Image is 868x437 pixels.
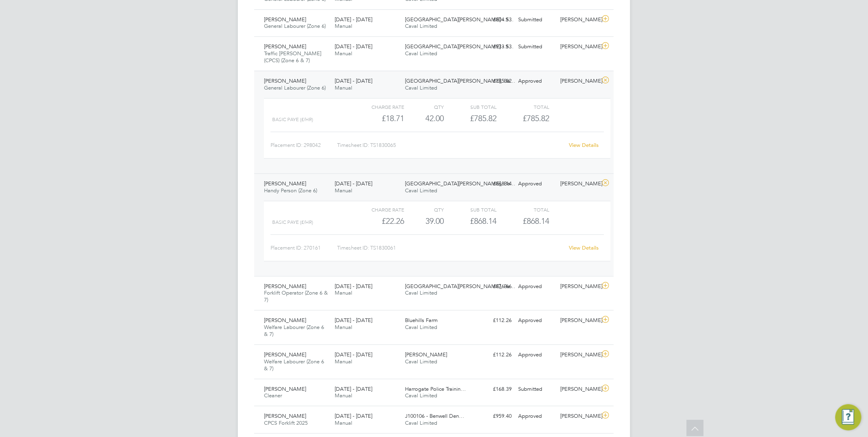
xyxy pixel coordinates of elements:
[405,84,438,91] span: Caval Limited
[335,50,352,57] span: Manual
[405,43,514,50] span: [GEOGRAPHIC_DATA][PERSON_NAME] - S…
[405,180,516,187] span: [GEOGRAPHIC_DATA][PERSON_NAME], Be…
[569,142,599,149] a: View Details
[497,205,549,214] div: Total
[335,412,372,419] span: [DATE] - [DATE]
[472,410,515,423] div: £959.40
[335,385,372,392] span: [DATE] - [DATE]
[444,102,497,112] div: Sub Total
[569,244,599,251] a: View Details
[335,419,352,426] span: Manual
[264,289,328,303] span: Forklift Operator (Zone 6 & 7)
[405,16,514,23] span: [GEOGRAPHIC_DATA][PERSON_NAME] - S…
[404,214,444,228] div: 39.00
[405,77,516,84] span: [GEOGRAPHIC_DATA][PERSON_NAME], Be…
[515,13,557,27] div: Submitted
[472,177,515,191] div: £868.14
[264,324,324,338] span: Welfare Labourer (Zone 6 & 7)
[405,385,466,392] span: Harrogate Police Trainin…
[835,404,861,430] button: Engage Resource Center
[557,280,600,293] div: [PERSON_NAME]
[272,219,313,225] span: BASIC PAYE (£/HR)
[405,351,447,358] span: [PERSON_NAME]
[335,358,352,365] span: Manual
[523,113,550,123] span: £785.82
[351,214,404,228] div: £22.26
[264,392,282,399] span: Cleaner
[444,112,497,125] div: £785.82
[335,187,352,194] span: Manual
[472,13,515,27] div: £804.53
[557,348,600,362] div: [PERSON_NAME]
[472,348,515,362] div: £112.26
[557,314,600,327] div: [PERSON_NAME]
[264,385,306,392] span: [PERSON_NAME]
[405,289,438,296] span: Caval Limited
[472,314,515,327] div: £112.26
[337,139,564,152] div: Timesheet ID: TS1830065
[335,180,372,187] span: [DATE] - [DATE]
[523,216,550,226] span: £868.14
[404,205,444,214] div: QTY
[405,50,438,57] span: Caval Limited
[335,43,372,50] span: [DATE] - [DATE]
[264,23,326,29] span: General Labourer (Zone 6)
[557,383,600,396] div: [PERSON_NAME]
[405,187,438,194] span: Caval Limited
[557,13,600,27] div: [PERSON_NAME]
[335,317,372,324] span: [DATE] - [DATE]
[444,214,497,228] div: £868.14
[472,383,515,396] div: £168.39
[405,412,465,419] span: J100106 - Benwell Den…
[515,74,557,88] div: Approved
[264,84,326,91] span: General Labourer (Zone 6)
[264,419,308,426] span: CPCS Forklift 2025
[335,392,352,399] span: Manual
[472,74,515,88] div: £785.82
[264,283,306,290] span: [PERSON_NAME]
[335,23,352,29] span: Manual
[264,358,324,372] span: Welfare Labourer (Zone 6 & 7)
[515,40,557,54] div: Submitted
[405,317,438,324] span: Bluehills Farm
[335,324,352,331] span: Manual
[515,177,557,191] div: Approved
[264,317,306,324] span: [PERSON_NAME]
[271,241,337,255] div: Placement ID: 270161
[557,410,600,423] div: [PERSON_NAME]
[264,77,306,84] span: [PERSON_NAME]
[515,383,557,396] div: Submitted
[264,187,317,194] span: Handy Person (Zone 6)
[515,280,557,293] div: Approved
[351,205,404,214] div: Charge rate
[405,324,438,331] span: Caval Limited
[351,112,404,125] div: £18.71
[264,351,306,358] span: [PERSON_NAME]
[557,74,600,88] div: [PERSON_NAME]
[264,16,306,23] span: [PERSON_NAME]
[515,314,557,327] div: Approved
[335,351,372,358] span: [DATE] - [DATE]
[405,358,438,365] span: Caval Limited
[472,40,515,54] div: £933.53
[335,84,352,91] span: Manual
[515,348,557,362] div: Approved
[557,177,600,191] div: [PERSON_NAME]
[404,112,444,125] div: 42.00
[271,139,337,152] div: Placement ID: 298042
[472,280,515,293] div: £876.66
[351,102,404,112] div: Charge rate
[444,205,497,214] div: Sub Total
[335,289,352,296] span: Manual
[557,40,600,54] div: [PERSON_NAME]
[405,283,516,290] span: [GEOGRAPHIC_DATA][PERSON_NAME], Be…
[405,23,438,29] span: Caval Limited
[264,412,306,419] span: [PERSON_NAME]
[335,283,372,290] span: [DATE] - [DATE]
[264,50,321,64] span: Traffic [PERSON_NAME] (CPCS) (Zone 6 & 7)
[264,43,306,50] span: [PERSON_NAME]
[335,16,372,23] span: [DATE] - [DATE]
[404,102,444,112] div: QTY
[497,102,549,112] div: Total
[335,77,372,84] span: [DATE] - [DATE]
